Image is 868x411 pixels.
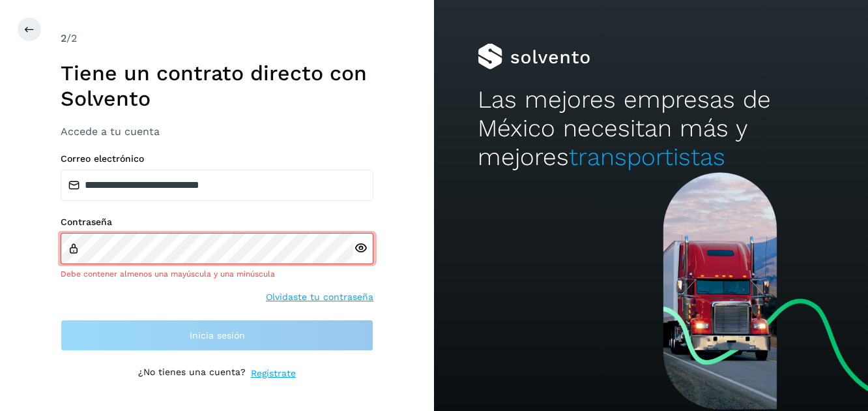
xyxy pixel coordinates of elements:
[61,217,373,228] label: Contraseña
[569,143,725,171] span: transportistas
[138,367,246,380] p: ¿No tienes una cuenta?
[190,331,245,340] span: Inicia sesión
[266,290,373,304] a: Olvidaste tu contraseña
[61,268,373,280] div: Debe contener almenos una mayúscula y una minúscula
[61,61,373,111] h1: Tiene un contrato directo con Solvento
[251,367,296,380] a: Regístrate
[61,320,373,351] button: Inicia sesión
[61,153,373,164] label: Correo electrónico
[478,85,825,172] h2: Las mejores empresas de México necesitan más y mejores
[61,125,373,138] h3: Accede a tu cuenta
